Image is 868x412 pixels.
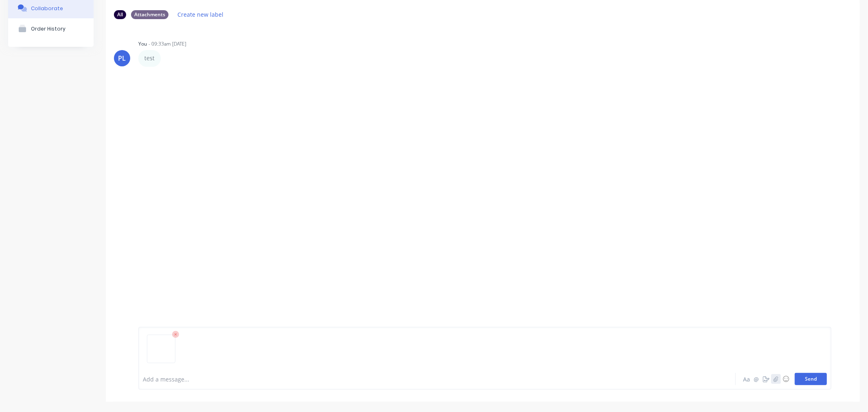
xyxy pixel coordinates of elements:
[781,374,791,384] button: ☺
[144,54,155,62] p: test
[742,374,752,384] button: Aa
[173,9,228,20] button: Create new label
[31,5,63,11] div: Collaborate
[114,10,126,19] div: All
[31,26,66,32] div: Order History
[118,53,126,63] div: PL
[752,374,761,384] button: @
[138,40,147,48] div: You
[149,40,186,48] div: - 09:33am [DATE]
[8,18,94,39] button: Order History
[795,373,827,385] button: Send
[131,10,168,19] div: Attachments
